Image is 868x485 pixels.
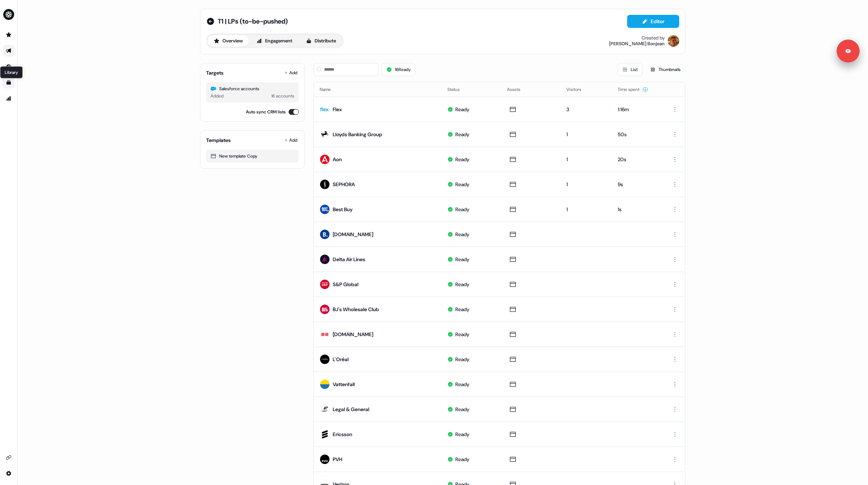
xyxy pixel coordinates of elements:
[333,306,379,313] div: BJ's Wholesale Club
[455,456,469,463] div: Ready
[246,108,286,116] label: Auto sync CRM lists
[627,15,679,28] button: Editor
[333,406,369,413] div: Legal & General
[566,106,606,113] div: 3
[455,431,469,438] div: Ready
[3,77,14,88] a: Go to templates
[3,29,14,41] a: Go to prospects
[333,206,353,213] div: Best Buy
[618,181,655,188] div: 9s
[382,63,416,76] button: 16Ready
[333,381,355,388] div: Vattenfall
[3,452,14,463] a: Go to integrations
[206,69,224,76] div: Targets
[455,256,469,263] div: Ready
[455,231,469,238] div: Ready
[3,468,14,479] a: Go to integrations
[618,206,655,213] div: 1s
[455,356,469,363] div: Ready
[3,45,14,57] a: Go to outbound experience
[333,356,349,363] div: L'Oréal
[210,85,294,92] div: Salesforce accounts
[333,431,352,438] div: Ericsson
[455,381,469,388] div: Ready
[645,63,685,76] button: Thumbnails
[501,82,561,97] th: Assets
[271,92,294,100] div: 16 accounts
[333,456,342,463] div: PVH
[618,106,655,113] div: 1:16m
[210,152,294,160] div: New template Copy
[218,17,288,26] span: T1 | LPs (to-be-pushed)
[617,63,642,76] button: List
[455,156,469,163] div: Ready
[3,61,14,72] a: Go to Inbound
[333,131,382,138] div: Lloyds Banking Group
[333,231,373,238] div: [DOMAIN_NAME]
[447,83,468,96] button: Status
[333,331,373,338] div: [DOMAIN_NAME]
[210,92,224,100] div: Added
[333,181,355,188] div: SEPHORA
[208,35,249,47] button: Overview
[566,131,606,138] div: 1
[609,41,665,47] div: [PERSON_NAME] Bonjean
[455,281,469,288] div: Ready
[333,256,365,263] div: Delta Air Lines
[642,35,665,41] div: Created by
[320,83,340,96] button: Name
[455,306,469,313] div: Ready
[333,106,342,113] div: Flex
[566,181,606,188] div: 1
[566,83,590,96] button: Visitors
[206,137,231,144] div: Templates
[283,135,299,145] button: Add
[333,156,342,163] div: Aon
[566,206,606,213] div: 1
[455,131,469,138] div: Ready
[283,68,299,78] button: Add
[455,331,469,338] div: Ready
[668,35,679,47] img: Vincent
[455,406,469,413] div: Ready
[455,181,469,188] div: Ready
[333,281,358,288] div: S&P Global
[250,35,298,47] button: Engagement
[566,156,606,163] div: 1
[3,93,14,104] a: Go to attribution
[455,106,469,113] div: Ready
[618,131,655,138] div: 50s
[455,206,469,213] div: Ready
[618,83,648,96] button: Time spent
[300,35,342,47] button: Distribute
[618,156,655,163] div: 20s
[627,18,679,26] a: Editor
